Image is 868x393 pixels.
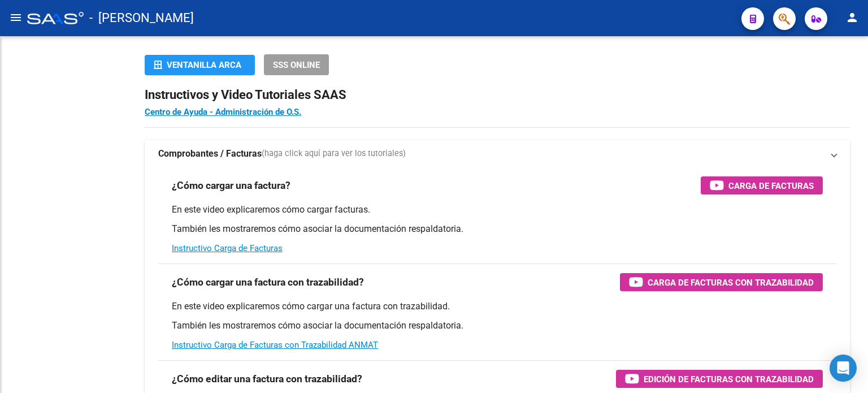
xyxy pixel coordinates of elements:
[172,178,290,193] h3: ¿Cómo cargar una factura?
[264,54,329,75] button: SSS ONLINE
[172,300,823,313] p: En este video explicaremos cómo cargar una factura con trazabilidad.
[154,55,246,75] div: Ventanilla ARCA
[172,319,823,332] p: También les mostraremos cómo asociar la documentación respaldatoria.
[172,243,283,253] a: Instructivo Carga de Facturas
[616,370,823,388] button: Edición de Facturas con Trazabilidad
[273,60,320,70] span: SSS ONLINE
[172,223,823,235] p: También les mostraremos cómo asociar la documentación respaldatoria.
[145,84,850,106] h2: Instructivos y Video Tutoriales SAAS
[89,6,194,31] span: - [PERSON_NAME]
[830,355,857,382] div: Open Intercom Messenger
[728,179,814,193] span: Carga de Facturas
[172,340,378,350] a: Instructivo Carga de Facturas con Trazabilidad ANMAT
[648,275,814,290] span: Carga de Facturas con Trazabilidad
[158,148,262,160] strong: Comprobantes / Facturas
[620,273,823,291] button: Carga de Facturas con Trazabilidad
[145,55,255,75] button: Ventanilla ARCA
[262,148,406,160] span: (haga click aquí para ver los tutoriales)
[9,11,23,24] mat-icon: menu
[172,204,823,216] p: En este video explicaremos cómo cargar facturas.
[172,371,362,387] h3: ¿Cómo editar una factura con trazabilidad?
[172,274,364,290] h3: ¿Cómo cargar una factura con trazabilidad?
[644,372,814,386] span: Edición de Facturas con Trazabilidad
[701,176,823,195] button: Carga de Facturas
[145,107,301,117] a: Centro de Ayuda - Administración de O.S.
[845,11,859,24] mat-icon: person
[145,140,850,167] mat-expansion-panel-header: Comprobantes / Facturas(haga click aquí para ver los tutoriales)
